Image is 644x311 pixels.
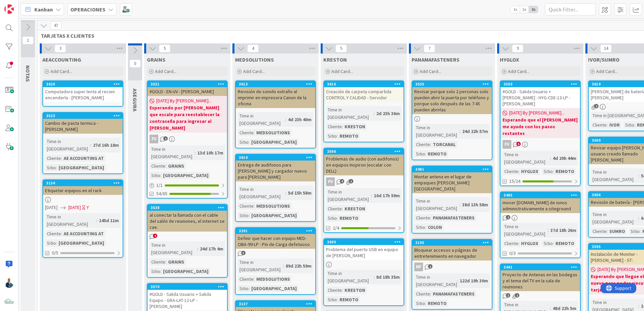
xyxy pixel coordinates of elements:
div: [GEOGRAPHIC_DATA] [161,268,210,275]
a: 3616Creación de carpeta compartida CONTROL Y CALIDAD - ServidorTime in [GEOGRAPHIC_DATA]:2d 23h 3... [323,80,404,142]
div: 3531#GOLD - EN-UV - [PERSON_NAME] [148,81,227,96]
div: 4d 20h 44m [551,154,578,162]
b: Esperando por [PERSON_NAME] que escale para reestablecer la contraseña para ingresar al [PERSON_N... [150,104,225,131]
span: : [249,212,250,219]
span: : [634,121,635,129]
span: : [342,286,343,294]
span: 54/65 [156,190,167,197]
span: : [61,230,62,237]
div: 3195 [412,240,492,246]
span: : [342,205,343,212]
span: : [254,275,255,283]
div: Time in [GEOGRAPHIC_DATA] [150,145,195,160]
div: NF [412,263,492,271]
span: Add Card... [596,68,618,74]
span: : [550,154,551,162]
span: : [374,273,375,281]
div: AE ACCOUNTING AT [62,154,105,162]
b: OPERACIONES [70,6,105,13]
a: 3481Montar antena en el lugar de empaques [PERSON_NAME][GEOGRAPHIC_DATA]Time in [GEOGRAPHIC_DATA]... [412,166,492,234]
div: 3620 [46,82,123,87]
div: TORCANAL [431,141,457,148]
span: : [638,172,639,179]
div: Problemas de audio (con audifonos) en equipos Inspiron (escalar con DELL) [324,154,404,175]
div: 4d 23h 40m [286,116,313,123]
div: 3570#GOLD - Salida Usuario + Salida Equipo - GRA-LAT-12-LP - [PERSON_NAME] [148,284,227,311]
div: Sitio [238,138,249,146]
div: 3538 [148,205,227,211]
div: [GEOGRAPHIC_DATA] [250,138,298,146]
div: 3485mover [DOMAIN_NAME] de ionos administrativamente a siteground [501,192,580,213]
a: 3523Cambio de pasta termica - [PERSON_NAME]Time in [GEOGRAPHIC_DATA]:27d 16h 18mCliente:AE ACCOUN... [42,112,123,174]
span: : [337,214,338,222]
div: 3535Revisar porque solo 2 personas solo pueden abrir la puerta por teléfono y porque solo después... [412,81,492,114]
div: HYGLOX [519,240,540,247]
div: 89d 22h 59m [284,262,313,270]
span: : [165,162,166,170]
div: FV [150,135,158,143]
div: Entrega de audifonos para [PERSON_NAME] y cargador nuevo para [PERSON_NAME] [236,161,315,181]
span: : [374,110,375,117]
div: 3134 [43,180,123,186]
div: 37d 18h 26m [549,227,578,234]
div: 3610 [236,154,315,161]
div: SUMRO [608,228,627,235]
div: Sitio [542,168,553,175]
div: Sitio [623,121,634,129]
span: : [548,227,549,234]
div: 24d 17h 4m [198,245,225,252]
span: Add Card... [155,68,176,74]
div: 3600Problema del puerto USB en equipo de [PERSON_NAME] [324,239,404,260]
div: Revisión de sonido extraño al imprimir en impresora Canon de la oficina [236,87,315,108]
div: Cliente [591,121,607,129]
div: 3600 [327,240,404,244]
div: 3593#GOLD - Salida Usuario + [PERSON_NAME] - HYG-CDE-13-LP - [PERSON_NAME] [501,81,580,108]
div: REMOTO [554,240,576,247]
div: FV [503,140,511,149]
div: Proyecto de Antenas en las bodegas y el tema del TV en la sala de reuniones [501,270,580,291]
div: Sitio [238,212,249,219]
div: Y [87,204,89,211]
span: 0/3 [509,250,516,257]
a: 3195Bloquear accesos a páginas de entretenimiento en navegadorNFTime in [GEOGRAPHIC_DATA]:122d 19... [412,239,492,310]
div: [GEOGRAPHIC_DATA] [250,285,298,292]
span: Add Card... [331,68,353,74]
div: Etiquetar equipos en el rack [43,186,123,195]
div: 10d 17h 59m [372,192,401,199]
span: [DATE] [45,204,58,211]
a: 3538al conectar la llamada con el cable del salón de reuniones, el internet se cae.Time in [GEOGR... [147,204,228,278]
div: 3481 [412,166,492,172]
div: 3616 [324,81,404,87]
div: 3485 [501,192,580,198]
div: Cliente [503,240,518,247]
div: PANAMAFASTENERS [431,214,476,221]
div: Sitio [238,285,249,292]
span: : [56,164,57,171]
div: 3134Etiquetar equipos en el rack [43,180,123,195]
span: 1 [506,293,510,298]
img: Visit kanbanzone.com [4,4,14,14]
div: 2d 23h 36m [375,110,401,117]
div: 3535 [415,82,492,87]
div: 3600 [324,239,404,245]
div: Definir que hacer con equipo MED-OBA-99-LP - Pin de Carga defetuoso [236,234,315,249]
div: Cliente [591,228,607,235]
span: : [430,290,431,298]
div: REMOTO [426,150,448,158]
b: Esperando que el [PERSON_NAME] me ayude con los pasos restantes [503,116,578,137]
div: Cliente [414,290,430,298]
a: 3613Revisión de sonido extraño al imprimir en impresora Canon de la oficinaTime in [GEOGRAPHIC_DA... [235,80,316,148]
div: 3613 [236,81,315,87]
div: IVOR [608,121,621,129]
div: REMOTO [554,168,576,175]
div: 3506 [327,149,404,154]
div: Sitio [326,132,337,140]
span: : [160,172,161,179]
img: GA [4,278,14,288]
span: 2/4 [333,224,339,232]
div: FV [324,177,404,186]
input: Quick Filter... [545,3,595,15]
span: : [254,129,255,136]
span: : [425,223,426,231]
div: Cliente [326,123,342,130]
